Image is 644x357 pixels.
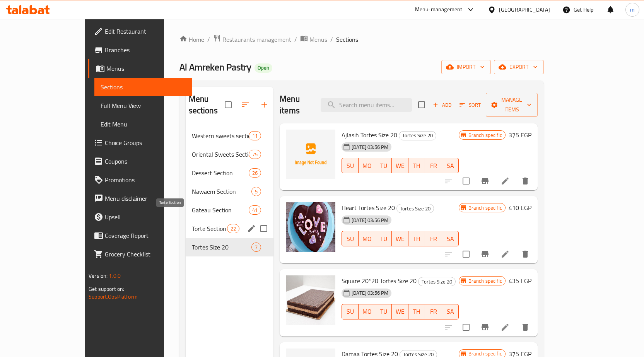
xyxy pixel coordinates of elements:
span: TH [412,160,422,171]
a: Support.OpsPlatform [89,292,138,302]
span: MO [362,233,372,244]
div: Open [255,63,272,73]
button: delete [516,318,535,337]
span: Tortes Size 20 [399,131,436,140]
span: WE [395,306,405,317]
button: SA [442,231,459,246]
button: Branch-specific-item [476,245,494,263]
span: Select to update [458,246,474,262]
span: Select to update [458,319,474,335]
span: Al Amreken Pastry [179,58,251,76]
span: Add item [430,99,454,111]
h6: 375 EGP [509,130,531,140]
img: Ajlasih Tortes Size 20 [286,130,335,179]
span: Gateau Section [192,205,249,215]
div: items [249,150,261,159]
span: Oriental Sweets Section [192,150,249,159]
div: [GEOGRAPHIC_DATA] [499,5,550,14]
span: Get support on: [89,284,124,294]
a: Menus [300,34,327,44]
span: TU [378,160,389,171]
a: Edit menu item [501,176,510,186]
span: [DATE] 03:56 PM [348,143,391,151]
span: Select to update [458,173,474,189]
button: TH [408,158,425,173]
span: Choice Groups [105,138,186,147]
span: Menus [309,35,327,44]
span: Nawaem Section [192,187,251,196]
div: Menu-management [415,5,463,14]
button: Add [430,99,454,111]
span: Edit Menu [101,120,186,129]
span: Upsell [105,212,186,222]
a: Promotions [88,171,192,189]
input: search [321,98,412,112]
a: Branches [88,41,192,59]
a: Coupons [88,152,192,171]
button: delete [516,245,535,263]
button: import [441,60,491,74]
span: Full Menu View [101,101,186,110]
button: MO [359,158,375,173]
span: WE [395,233,405,244]
div: items [227,224,239,233]
span: m [630,5,635,14]
div: Dessert Section26 [186,164,274,182]
span: MO [362,160,372,171]
button: Branch-specific-item [476,318,494,337]
div: Tortes Size 20 [396,204,434,213]
span: SA [445,306,456,317]
a: Full Menu View [94,96,192,115]
span: Select all sections [220,97,236,113]
span: Coupons [105,157,186,166]
span: Sections [336,35,358,44]
button: WE [392,304,408,319]
span: Western sweets section [192,131,249,140]
span: Sort items [454,99,486,111]
span: import [448,62,485,72]
div: Oriental Sweets Section75 [186,145,274,164]
button: Manage items [486,93,538,117]
img: Square 20*20 Tortes Size 20 [286,275,335,325]
span: Branch specific [465,204,505,212]
span: 11 [249,132,261,140]
nav: Menu sections [186,123,274,260]
span: Branch specific [465,277,505,285]
span: 26 [249,169,261,177]
span: Restaurants management [222,35,291,44]
a: Choice Groups [88,133,192,152]
h2: Menu sections [189,93,225,116]
div: Torte Section22edit [186,219,274,238]
a: Menu disclaimer [88,189,192,208]
button: Sort [458,99,483,111]
button: TU [375,304,392,319]
span: 41 [249,207,261,214]
a: Restaurants management [213,34,291,44]
span: SU [345,233,355,244]
div: Western sweets section11 [186,126,274,145]
span: TH [412,306,422,317]
span: 75 [249,151,261,158]
a: Edit menu item [501,249,510,259]
span: Manage items [492,95,531,114]
button: TU [375,231,392,246]
a: Edit menu item [501,323,510,332]
button: WE [392,231,408,246]
button: SU [342,304,359,319]
a: Menus [88,59,192,78]
button: FR [425,158,442,173]
button: TH [408,304,425,319]
a: Upsell [88,208,192,226]
span: SA [445,160,456,171]
span: SA [445,233,456,244]
div: items [251,187,261,196]
span: Dessert Section [192,168,249,178]
li: / [330,35,333,44]
span: export [500,62,538,72]
span: WE [395,160,405,171]
span: Heart Tortes Size 20 [342,202,395,214]
span: 7 [252,244,261,251]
